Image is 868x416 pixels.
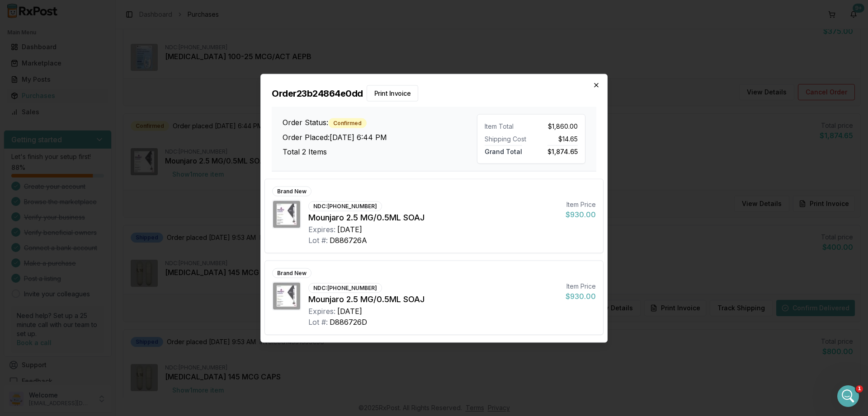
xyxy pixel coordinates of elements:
span: Grand Total [485,145,522,155]
div: What exactly do you need me to do with this? [7,20,148,49]
p: Active in the last 15m [44,11,108,20]
div: [PERSON_NAME] President Drug Mart of Millwood [STREET_ADDRESS] Millwood, N.Y. 10546 914.923.9200(... [40,129,166,288]
img: Profile image for Manuel [26,5,40,19]
button: Emoji picker [28,296,36,303]
div: Brand New [272,268,311,278]
div: NDC: [PHONE_NUMBER] [308,201,382,211]
div: [PERSON_NAME] • 29m ago [14,95,91,101]
div: NDC: [PHONE_NUMBER] [308,283,382,293]
a: [DOMAIN_NAME] [40,200,93,207]
div: WE NEED THE ITEM[PERSON_NAME]PresidentDrug Mart of Millwood[STREET_ADDRESS]Millwood, N.Y. 1054691... [33,110,174,293]
div: I contacted the pharmacy waiting on them to get back to me on when the [MEDICAL_DATA] will be shi... [14,61,141,88]
h1: [PERSON_NAME] [44,5,103,11]
div: Item Total [485,122,528,131]
button: Home [142,4,159,21]
img: Mounjaro 2.5 MG/0.5ML SOAJ [273,282,300,309]
div: Item Price [566,200,596,209]
div: D886726A [330,234,367,245]
div: What exactly do you need me to do with this? [14,26,141,43]
h3: Order Status: [283,117,477,128]
div: Shipping Cost [485,134,528,143]
div: Mounjaro 2.5 MG/0.5ML SOAJ [308,211,558,224]
div: [DATE] [337,305,362,316]
div: Expires: [308,224,335,234]
button: go back [6,4,23,21]
div: Close [159,4,175,20]
div: Mounjaro 2.5 MG/0.5ML SOAJ [308,293,558,305]
iframe: Intercom live chat [837,385,859,407]
textarea: Message… [8,277,173,292]
button: Upload attachment [14,295,21,303]
span: $1,860.00 [548,122,578,131]
div: Lot #: [308,316,328,327]
div: Lot #: [308,234,328,245]
div: $930.00 [566,290,596,301]
h3: Total 2 Items [283,146,477,157]
button: Print Invoice [367,85,419,101]
div: D886726D [330,316,367,327]
span: $1,874.65 [547,145,578,155]
div: [DATE] [337,224,362,234]
h2: Order 23b24864e0dd [272,85,596,101]
div: Bobbie says… [7,20,174,56]
a: [EMAIL_ADDRESS][DOMAIN_NAME] [40,191,151,198]
h3: Order Placed: [DATE] 6:44 PM [283,132,477,143]
div: WE NEED THE ITEM [40,115,166,124]
div: Brand New [272,186,311,196]
div: Confirmed [328,118,367,128]
img: Mounjaro 2.5 MG/0.5ML SOAJ [273,201,300,228]
div: Expires: [308,305,335,316]
div: I contacted the pharmacy waiting on them to get back to me on when the [MEDICAL_DATA] will be shi... [7,56,148,93]
div: Richard says… [7,110,174,304]
button: Send a message… [155,292,170,307]
button: Gif picker [43,295,50,303]
span: 1 [856,385,863,393]
div: $14.65 [535,134,578,143]
div: Item Price [566,281,596,290]
div: $930.00 [566,209,596,220]
div: Manuel says… [7,56,174,110]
